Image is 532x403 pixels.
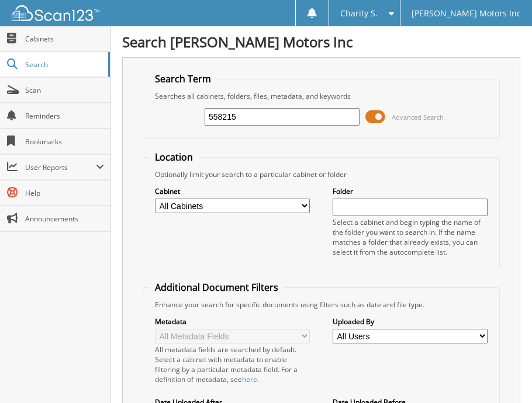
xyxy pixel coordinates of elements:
div: All metadata fields are searched by default. Select a cabinet with metadata to enable filtering b... [155,345,310,384]
div: Enhance your search for specific documents using filters such as date and file type. [149,300,493,310]
legend: Location [149,151,199,164]
span: User Reports [25,162,96,172]
legend: Search Term [149,72,217,85]
legend: Additional Document Filters [149,281,284,294]
span: Bookmarks [25,137,104,147]
div: Optionally limit your search to a particular cabinet or folder [149,169,493,179]
span: Charity S. [340,10,378,17]
iframe: Chat Widget [474,347,532,403]
label: Metadata [155,317,310,326]
span: Scan [25,85,104,95]
span: [PERSON_NAME] Motors Inc [412,10,521,17]
label: Folder [333,186,488,196]
span: Reminders [25,111,104,121]
a: here [242,374,257,384]
div: Select a cabinet and begin typing the name of the folder you want to search in. If the name match... [333,217,488,257]
span: Cabinets [25,34,104,44]
span: Announcements [25,214,104,224]
span: Help [25,188,104,198]
h1: Search [PERSON_NAME] Motors Inc [122,32,520,51]
span: Search [25,60,102,70]
div: Searches all cabinets, folders, files, metadata, and keywords [149,91,493,101]
span: Advanced Search [392,113,444,121]
label: Cabinet [155,186,310,196]
img: scan123-logo-white.svg [12,5,99,21]
label: Uploaded By [333,317,488,326]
